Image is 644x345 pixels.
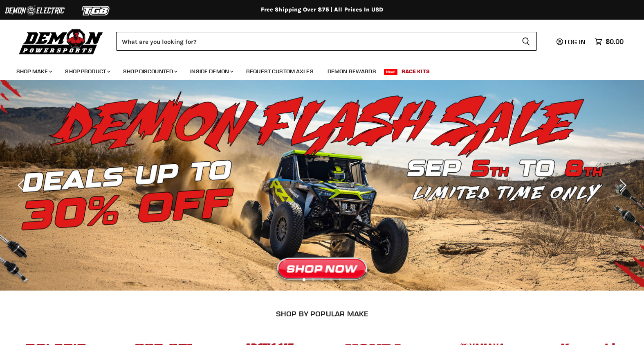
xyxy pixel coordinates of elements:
[16,27,106,56] img: Demon Powersports
[10,60,622,80] ul: Main menu
[117,63,182,80] a: Shop Discounted
[312,278,314,281] li: Page dot 2
[590,36,628,47] a: $0.00
[116,32,537,51] form: Product
[4,3,65,18] img: Demon Electric Logo 2
[321,278,323,281] li: Page dot 3
[59,63,115,80] a: Shop Product
[14,177,31,194] button: Previous
[10,309,634,318] h2: SHOP BY POPULAR MAKE
[10,63,57,80] a: Shop Make
[613,177,630,194] button: Next
[65,3,127,18] img: TGB Logo 2
[606,38,624,45] span: $0.00
[184,63,238,80] a: Inside Demon
[384,69,398,75] span: New!
[303,278,305,281] li: Page dot 1
[240,63,320,80] a: Request Custom Axles
[321,63,382,80] a: Demon Rewards
[553,38,590,45] a: Log in
[395,63,436,80] a: Race Kits
[565,38,586,46] span: Log in
[515,32,537,51] button: Search
[330,278,332,281] li: Page dot 4
[339,278,341,281] li: Page dot 5
[116,32,515,51] input: Search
